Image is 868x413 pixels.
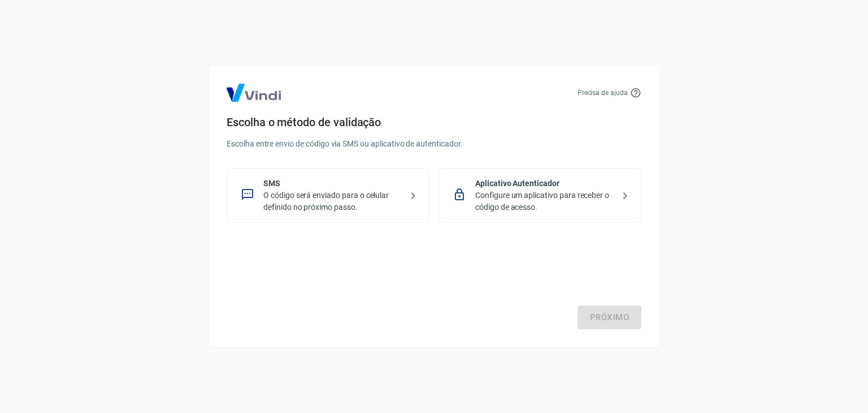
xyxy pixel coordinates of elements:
h4: Escolha o método de validação [227,115,641,129]
p: SMS [263,178,402,190]
p: Aplicativo Autenticador [475,178,614,190]
div: SMSO código será enviado para o celular definido no próximo passo. [227,168,429,223]
p: Configure um aplicativo para receber o código de acesso. [475,190,614,213]
img: Logo Vind [227,84,281,102]
p: Precisa de ajuda [578,88,628,98]
div: Aplicativo AutenticadorConfigure um aplicativo para receber o código de acesso. [439,168,641,223]
p: O código será enviado para o celular definido no próximo passo. [263,190,402,213]
p: Escolha entre envio de código via SMS ou aplicativo de autenticador. [227,138,641,150]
